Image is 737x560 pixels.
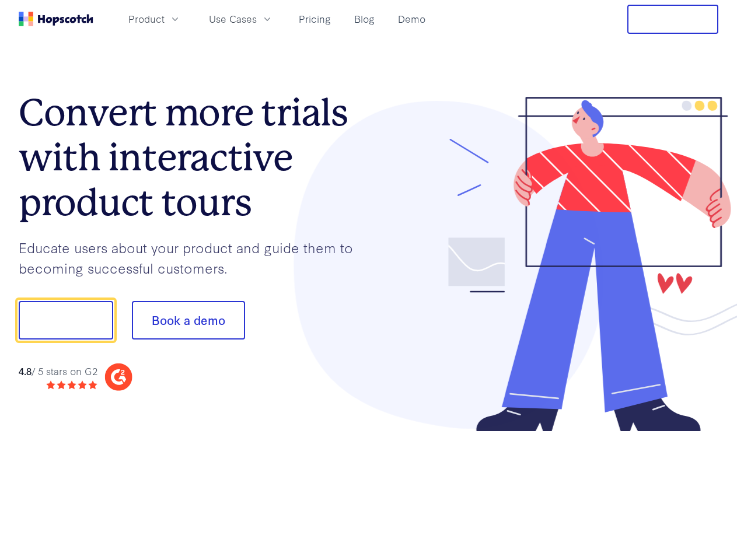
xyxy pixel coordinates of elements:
a: Home [19,12,93,26]
button: Show me! [19,301,113,339]
button: Free Trial [627,5,718,34]
span: Product [128,12,165,26]
span: Use Cases [209,12,257,26]
p: Educate users about your product and guide them to becoming successful customers. [19,237,369,278]
strong: 4.8 [19,364,32,377]
button: Book a demo [132,301,245,339]
a: Demo [393,9,430,29]
button: Product [121,9,188,29]
h1: Convert more trials with interactive product tours [19,90,369,225]
button: Use Cases [202,9,280,29]
a: Blog [350,9,379,29]
div: / 5 stars on G2 [19,364,97,379]
a: Pricing [294,9,336,29]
